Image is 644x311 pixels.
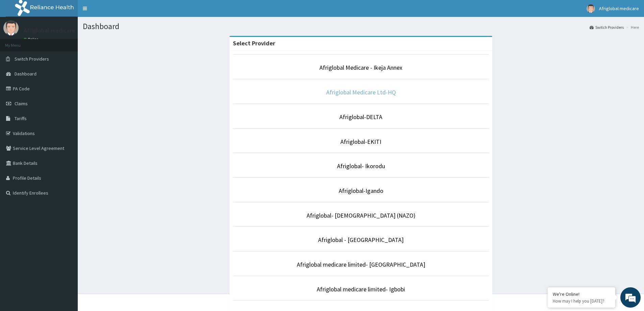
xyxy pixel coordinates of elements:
div: Minimize live chat window [111,3,127,20]
textarea: Type your message and hit 'Enter' [3,185,129,208]
span: Afriglobal medicare [599,5,639,12]
a: Afriglobal- Ikorodu [337,162,385,170]
a: Afriglobal-Igando [339,187,383,195]
strong: Select Provider [233,39,275,47]
a: Afriglobal-EKITI [340,138,381,146]
span: Switch Providers [15,56,49,62]
a: Afriglobal medicare limited- [GEOGRAPHIC_DATA] [297,261,425,268]
a: Switch Providers [590,24,624,30]
a: Afriglobal- [DEMOGRAPHIC_DATA] (NAZO) [307,212,415,219]
h1: Dashboard [83,22,639,31]
p: Afriglobal medicare [24,27,75,34]
li: Here [624,24,639,30]
a: Afriglobal - [GEOGRAPHIC_DATA] [318,236,404,244]
img: User Image [587,4,595,13]
div: Chat with us now [35,38,114,47]
span: Claims [15,101,28,107]
img: d_794563401_company_1708531726252_794563401 [13,34,27,51]
p: How may I help you today? [553,298,610,304]
span: Tariffs [15,115,27,121]
a: Afriglobal medicare limited- Igbobi [317,285,405,293]
span: We're online! [39,85,93,154]
span: Dashboard [15,71,37,77]
a: Online [24,37,40,42]
img: User Image [3,20,19,36]
a: Afriglobal Medicare Ltd-HQ [326,88,396,96]
a: Afriglobal Medicare - Ikeja Annex [319,64,402,71]
div: We're Online! [553,291,610,297]
a: Afriglobal-DELTA [339,113,382,121]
